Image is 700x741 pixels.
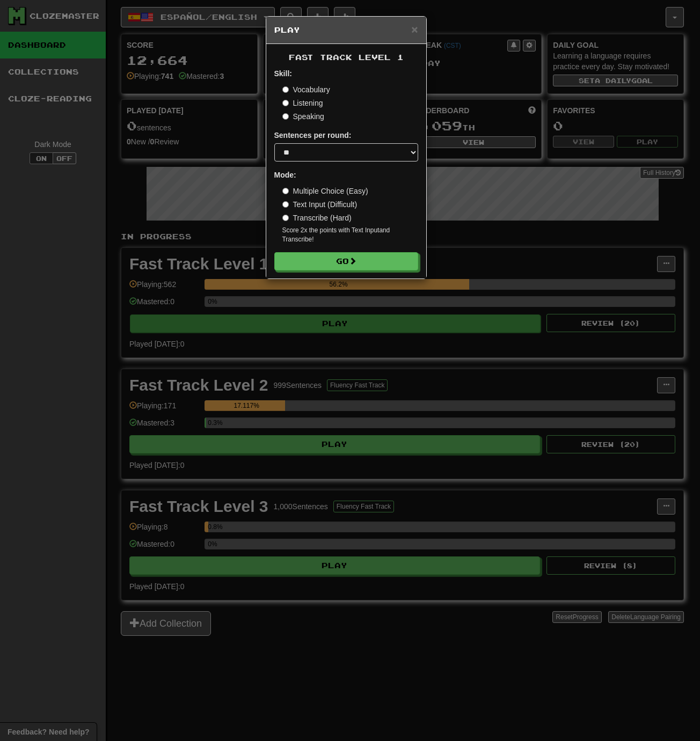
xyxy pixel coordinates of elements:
[282,111,324,122] label: Speaking
[282,199,358,210] label: Text Input (Difficult)
[282,84,330,95] label: Vocabulary
[282,201,289,208] input: Text Input (Difficult)
[411,24,418,35] button: Close
[282,226,418,244] small: Score 2x the points with Text Input and Transcribe !
[274,130,352,141] label: Sentences per round:
[274,69,292,78] strong: Skill:
[289,53,404,62] span: Fast Track Level 1
[282,212,352,223] label: Transcribe (Hard)
[282,86,289,93] input: Vocabulary
[282,100,289,106] input: Listening
[282,188,289,194] input: Multiple Choice (Easy)
[282,186,368,196] label: Multiple Choice (Easy)
[411,23,418,35] span: ×
[274,171,296,179] strong: Mode:
[274,252,418,270] button: Go
[274,25,418,35] h5: Play
[282,98,323,108] label: Listening
[282,113,289,120] input: Speaking
[282,215,289,221] input: Transcribe (Hard)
